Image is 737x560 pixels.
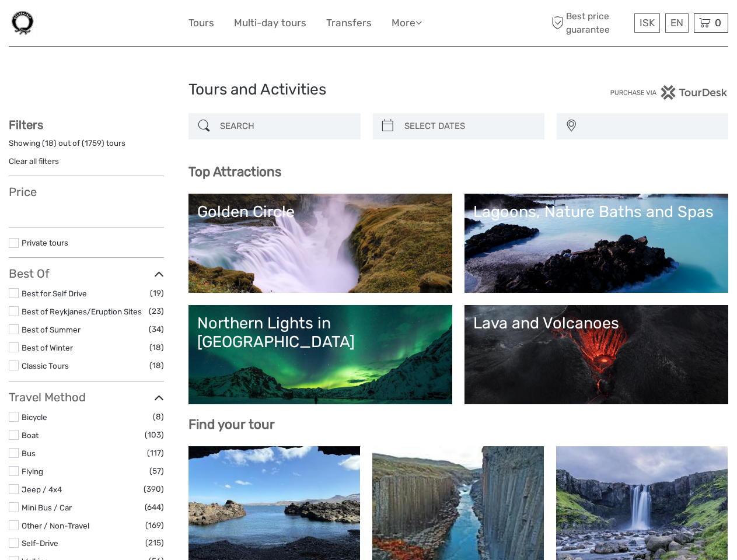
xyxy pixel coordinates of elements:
div: Showing ( ) out of ( ) tours [9,138,164,156]
span: (23) [149,304,164,318]
h3: Best Of [9,267,164,281]
a: Classic Tours [22,361,69,370]
label: 18 [45,138,54,149]
span: (34) [149,323,164,336]
img: PurchaseViaTourDesk.png [610,85,728,100]
span: (644) [145,501,164,514]
a: Boat [22,430,39,440]
a: Golden Circle [197,202,443,284]
a: Transfers [326,15,372,32]
a: Clear all filters [9,156,59,166]
div: Golden Circle [197,202,443,221]
span: 0 [713,17,723,29]
a: Best of Winter [22,343,73,352]
h1: Tours and Activities [188,80,549,99]
a: Northern Lights in [GEOGRAPHIC_DATA] [197,314,443,395]
a: Tours [188,15,214,32]
a: Self-Drive [22,538,58,548]
a: Lagoons, Nature Baths and Spas [473,202,719,284]
span: (117) [147,446,164,460]
h3: Price [9,185,164,199]
span: (215) [145,536,164,549]
span: (18) [149,359,164,372]
a: Lava and Volcanoes [473,314,719,395]
h3: Travel Method [9,390,164,404]
a: Best of Summer [22,325,81,334]
span: (18) [149,341,164,354]
a: Jeep / 4x4 [22,485,62,494]
span: (169) [145,519,164,532]
input: SELECT DATES [400,116,539,136]
span: (390) [144,482,164,496]
span: (103) [145,428,164,442]
b: Find your tour [188,416,275,432]
span: (57) [149,464,164,478]
a: Mini Bus / Car [22,503,72,512]
strong: Filters [9,118,43,132]
div: EN [665,13,689,33]
div: Northern Lights in [GEOGRAPHIC_DATA] [197,314,443,352]
div: Lava and Volcanoes [473,314,719,332]
a: Best for Self Drive [22,289,87,298]
span: Best price guarantee [549,10,631,36]
input: SEARCH [215,116,354,136]
a: Bus [22,449,36,458]
a: Other / Non-Travel [22,521,89,530]
a: More [392,15,422,32]
div: Lagoons, Nature Baths and Spas [473,202,719,221]
a: Multi-day tours [234,15,306,32]
span: ISK [640,17,655,29]
span: (19) [150,286,164,300]
b: Top Attractions [188,164,281,180]
a: Bicycle [22,412,47,422]
label: 1759 [85,138,102,149]
a: Flying [22,467,43,476]
img: 1580-896266a0-e805-4927-a656-890bb10f5993_logo_small.jpg [9,9,37,37]
span: (8) [153,410,164,423]
a: Private tours [22,238,68,247]
a: Best of Reykjanes/Eruption Sites [22,307,142,316]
